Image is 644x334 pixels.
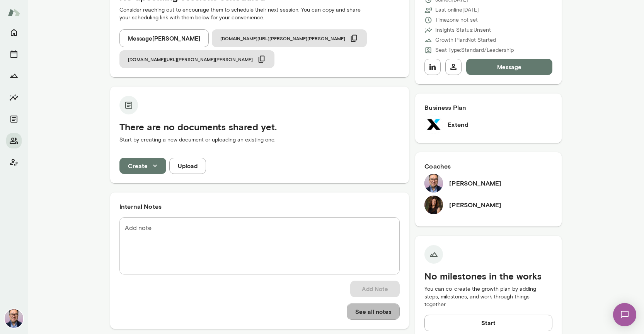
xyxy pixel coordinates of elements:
[435,16,478,24] p: Timezone not set
[448,120,469,129] h6: Extend
[128,56,253,62] span: [DOMAIN_NAME][URL][PERSON_NAME][PERSON_NAME]
[435,6,479,14] p: Last online [DATE]
[119,202,400,211] h6: Internal Notes
[424,270,552,282] h5: No milestones in the works
[8,5,20,20] img: Mento
[6,68,22,83] button: Growth Plan
[169,158,206,174] button: Upload
[424,285,552,308] p: You can co-create the growth plan by adding steps, milestones, and work through things together.
[6,133,22,148] button: Members
[424,196,443,214] img: Carrie Atkin
[424,103,552,112] h6: Business Plan
[6,111,22,127] button: Documents
[6,155,22,170] button: Client app
[119,50,274,68] button: [DOMAIN_NAME][URL][PERSON_NAME][PERSON_NAME]
[435,36,496,44] p: Growth Plan: Not Started
[220,35,345,41] span: [DOMAIN_NAME][URL][PERSON_NAME][PERSON_NAME]
[6,90,22,105] button: Insights
[119,6,400,22] p: Consider reaching out to encourage them to schedule their next session. You can copy and share yo...
[347,303,400,320] button: See all notes
[449,179,501,188] h6: [PERSON_NAME]
[119,121,400,133] h5: There are no documents shared yet.
[212,29,367,47] button: [DOMAIN_NAME][URL][PERSON_NAME][PERSON_NAME]
[6,46,22,62] button: Sessions
[449,200,501,210] h6: [PERSON_NAME]
[424,174,443,193] img: Valentin Wu
[435,26,491,34] p: Insights Status: Unsent
[435,46,514,54] p: Seat Type: Standard/Leadership
[5,309,23,328] img: Valentin Wu
[119,136,400,144] p: Start by creating a new document or uploading an existing one.
[119,158,166,174] button: Create
[466,59,552,75] button: Message
[6,25,22,40] button: Home
[424,162,552,171] h6: Coaches
[119,29,209,47] button: Message[PERSON_NAME]
[424,315,552,331] button: Start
